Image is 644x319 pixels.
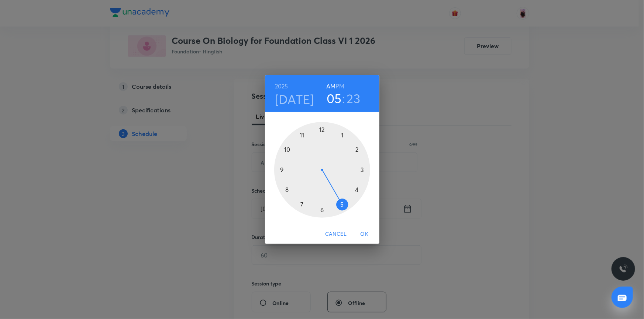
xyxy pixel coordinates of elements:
[327,91,342,106] button: 05
[353,227,376,241] button: OK
[325,229,347,239] span: Cancel
[326,81,335,91] button: AM
[347,91,361,106] button: 23
[335,81,344,91] button: PM
[275,81,288,91] button: 2025
[356,229,373,239] span: OK
[275,91,314,107] button: [DATE]
[322,227,349,241] button: Cancel
[342,91,345,106] h3: :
